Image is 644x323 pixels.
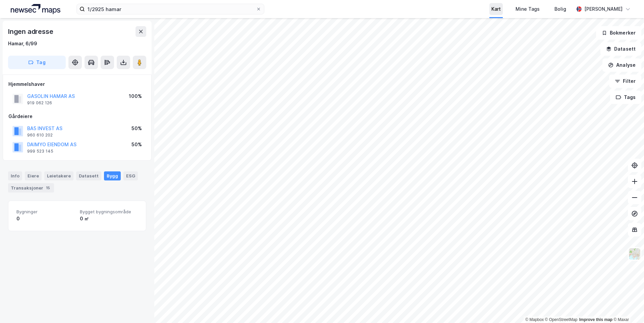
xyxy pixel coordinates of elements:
div: Info [8,171,22,180]
div: Kontrollprogram for chat [610,291,644,323]
div: Eiere [25,171,42,180]
div: 0 [16,215,74,223]
a: Mapbox [525,317,544,322]
button: Tag [8,56,66,69]
div: 999 523 145 [27,149,53,154]
div: 919 062 126 [27,100,52,106]
button: Tags [610,91,641,104]
span: Bygget bygningsområde [80,209,138,215]
div: 100% [129,92,142,100]
a: OpenStreetMap [545,317,578,322]
div: Bolig [554,5,566,13]
img: Z [628,248,641,260]
div: 50% [131,141,142,149]
div: 50% [131,124,142,132]
div: 0 ㎡ [80,215,138,223]
img: logo.a4113a55bc3d86da70a041830d287a7e.svg [11,4,60,14]
div: Bygg [104,171,121,180]
iframe: Chat Widget [610,291,644,323]
div: [PERSON_NAME] [584,5,623,13]
div: Transaksjoner [8,183,54,193]
div: 960 610 202 [27,132,53,138]
div: Hjemmelshaver [8,80,146,88]
span: Bygninger [16,209,74,215]
div: 15 [45,184,51,191]
a: Improve this map [579,317,612,322]
div: Kart [491,5,501,13]
div: Gårdeiere [8,112,146,120]
div: ESG [123,171,138,180]
button: Datasett [600,42,641,56]
div: Leietakere [44,171,73,180]
div: Datasett [76,171,101,180]
div: Mine Tags [516,5,540,13]
div: Ingen adresse [8,26,54,37]
input: Søk på adresse, matrikkel, gårdeiere, leietakere eller personer [85,4,256,14]
button: Filter [609,74,641,88]
div: Hamar, 6/99 [8,40,37,48]
button: Analyse [602,58,641,72]
button: Bokmerker [596,26,641,40]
